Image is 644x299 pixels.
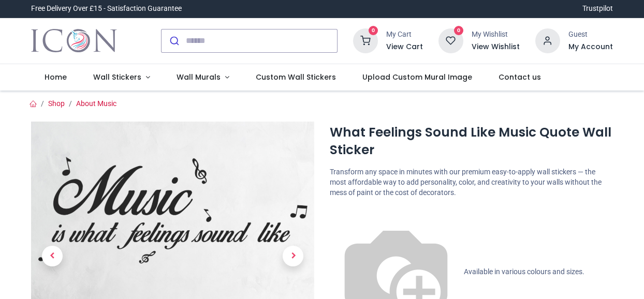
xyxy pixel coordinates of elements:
a: 0 [438,36,463,44]
a: Shop [48,99,65,108]
a: Logo of Icon Wall Stickers [31,26,116,55]
span: Custom Wall Stickers [256,72,336,82]
div: My Cart [386,29,423,40]
sup: 0 [369,26,378,36]
span: Next [283,246,303,266]
span: Wall Murals [177,72,221,82]
a: View Wishlist [472,42,520,52]
div: Guest [568,29,613,40]
a: My Account [568,42,613,52]
span: Home [45,72,67,82]
a: Trustpilot [582,4,613,14]
div: My Wishlist [472,29,520,40]
img: Icon Wall Stickers [31,26,116,55]
a: 0 [353,36,378,44]
p: Transform any space in minutes with our premium easy-to-apply wall stickers — the most affordable... [330,167,613,198]
a: Wall Murals [163,64,242,91]
a: About Music [76,99,116,108]
span: Previous [42,246,63,266]
span: Contact us [499,72,541,82]
span: Wall Stickers [93,72,141,82]
span: Upload Custom Mural Image [362,72,472,82]
div: Free Delivery Over £15 - Satisfaction Guarantee [31,4,182,14]
a: View Cart [386,42,423,52]
sup: 0 [454,26,464,36]
span: Available in various colours and sizes. [464,267,584,276]
h1: What Feelings Sound Like Music Quote Wall Sticker [330,124,613,159]
button: Submit [162,29,186,52]
a: Wall Stickers [80,64,164,91]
